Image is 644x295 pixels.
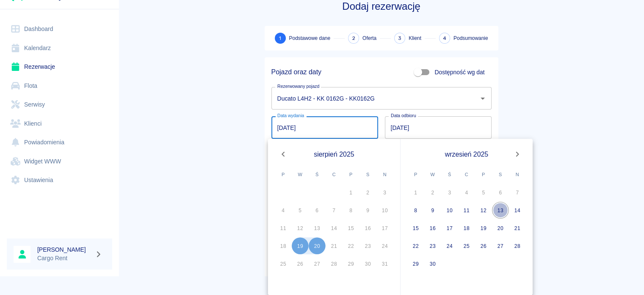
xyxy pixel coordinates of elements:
button: Next month [509,146,526,163]
button: 16 [424,219,441,236]
a: Serwisy [7,95,112,114]
button: 30 [424,255,441,272]
label: Data wydania [277,112,304,119]
span: 2 [352,34,355,43]
button: 22 [407,237,424,254]
input: DD.MM.YYYY [385,116,492,139]
button: Previous month [275,146,292,163]
span: 1 [279,34,281,43]
span: 4 [443,34,446,43]
button: 27 [492,237,509,254]
h6: [PERSON_NAME] [37,245,91,254]
span: wtorek [425,166,440,183]
a: Widget WWW [7,152,112,171]
a: Kalendarz [7,39,112,58]
button: 20 [492,219,509,236]
button: 21 [509,219,526,236]
button: 23 [424,237,441,254]
span: piątek [343,166,359,183]
button: 13 [492,202,509,219]
a: Powiadomienia [7,133,112,152]
a: Rezerwacje [7,57,112,76]
button: 12 [475,202,492,219]
button: 9 [424,202,441,219]
span: Klient [409,34,421,42]
span: 3 [398,34,401,43]
button: 8 [407,202,424,219]
button: 28 [509,237,526,254]
button: 19 [475,219,492,236]
span: niedziela [377,166,392,183]
button: 26 [475,237,492,254]
span: poniedziałek [408,166,423,183]
h5: Pojazd oraz daty [271,68,321,76]
button: 11 [458,202,475,219]
a: Klienci [7,114,112,133]
span: piątek [476,166,491,183]
span: sierpień 2025 [314,149,354,160]
span: niedziela [510,166,525,183]
span: środa [442,166,457,183]
span: czwartek [459,166,474,183]
span: sobota [360,166,376,183]
span: wtorek [293,166,308,183]
p: Cargo Rent [37,254,91,263]
button: 29 [407,255,424,272]
h3: Dodaj rezerwację [265,0,498,12]
label: Data odbioru [391,112,416,119]
span: Podsumowanie [453,34,488,42]
span: sobota [493,166,508,183]
span: wrzesień 2025 [445,149,489,160]
button: 14 [509,202,526,219]
a: Flota [7,76,112,96]
span: Podstawowe dane [289,34,330,42]
a: Ustawienia [7,171,112,190]
button: 15 [407,219,424,236]
button: Otwórz [477,93,489,104]
span: środa [310,166,325,183]
button: 18 [458,219,475,236]
span: poniedziałek [276,166,291,183]
button: 17 [441,219,458,236]
button: 24 [441,237,458,254]
input: DD.MM.YYYY [271,116,378,139]
label: Rezerwowany pojazd [277,83,319,90]
span: czwartek [326,166,342,183]
button: 10 [441,202,458,219]
button: 25 [458,237,475,254]
span: Dostępność wg dat [434,68,484,77]
span: Oferta [362,34,376,42]
a: Dashboard [7,20,112,39]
